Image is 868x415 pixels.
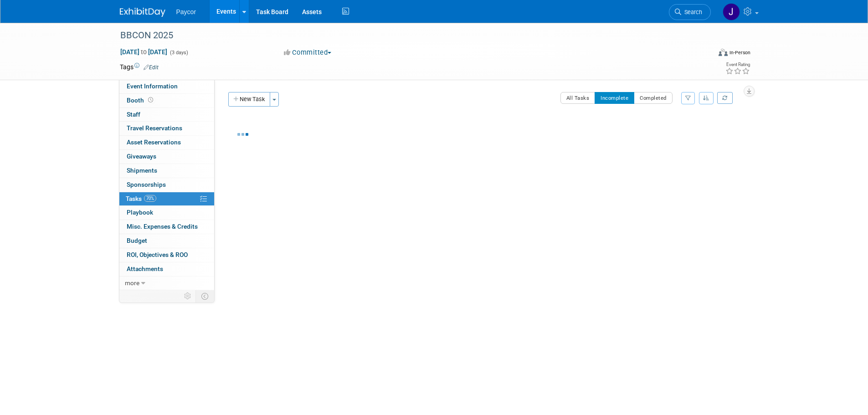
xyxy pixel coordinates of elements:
img: ExhibitDay [120,8,165,17]
button: New Task [228,92,270,107]
a: ROI, Objectives & ROO [119,248,214,262]
a: Staff [119,108,214,122]
span: Budget [127,237,147,244]
span: (3 days) [169,50,188,56]
div: BBCON 2025 [117,27,697,44]
button: Committed [281,48,335,57]
span: Sponsorships [127,181,166,188]
span: Event Information [127,82,178,90]
button: Incomplete [595,92,634,104]
span: Tasks [126,195,156,202]
span: 70% [144,195,156,202]
td: Personalize Event Tab Strip [180,290,196,302]
span: to [139,48,148,56]
span: Misc. Expenses & Credits [127,223,198,230]
span: Asset Reservations [127,138,181,146]
img: Jenny Campbell [723,3,740,20]
a: more [119,277,214,290]
div: Event Format [657,47,751,61]
a: Event Information [119,80,214,93]
a: Travel Reservations [119,122,214,135]
span: Staff [127,111,140,118]
span: Booth not reserved yet [146,97,155,103]
a: Giveaways [119,150,214,164]
a: Attachments [119,262,214,276]
td: Tags [120,62,159,72]
span: Giveaways [127,153,156,160]
img: Format-Inperson.png [719,49,728,56]
span: Playbook [127,209,153,216]
span: Paycor [176,8,196,15]
span: more [125,279,139,287]
a: Booth [119,94,214,108]
a: Playbook [119,206,214,220]
div: In-Person [729,49,750,56]
a: Misc. Expenses & Credits [119,220,214,234]
div: Event Rating [725,62,750,67]
a: Asset Reservations [119,136,214,149]
span: [DATE] [DATE] [120,48,168,56]
button: Completed [634,92,673,104]
span: Search [681,9,702,15]
td: Toggle Event Tabs [195,290,214,302]
a: Search [669,4,711,20]
span: Shipments [127,167,157,174]
a: Edit [144,64,159,71]
span: Booth [127,97,155,104]
a: Sponsorships [119,178,214,192]
span: Travel Reservations [127,124,182,132]
span: Attachments [127,265,163,272]
span: ROI, Objectives & ROO [127,251,188,258]
a: Refresh [717,92,733,104]
img: loading... [237,133,248,136]
button: All Tasks [560,92,596,104]
a: Budget [119,234,214,248]
a: Tasks70% [119,192,214,206]
a: Shipments [119,164,214,178]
